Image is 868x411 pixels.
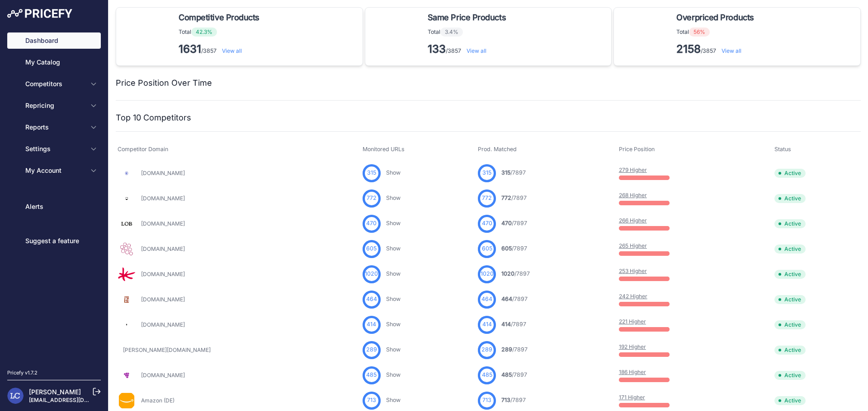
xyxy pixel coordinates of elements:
[141,220,185,227] a: [DOMAIN_NAME]
[123,346,211,353] a: [PERSON_NAME][DOMAIN_NAME]
[386,169,401,176] a: Show
[619,268,647,274] a: 253 Higher
[428,11,506,24] span: Same Price Products
[440,28,463,37] span: 3.4%
[363,146,405,152] span: Monitored URLs
[386,270,401,277] a: Show
[501,245,527,252] a: 605/7897
[386,194,401,201] a: Show
[482,320,492,329] span: 414
[141,372,185,379] a: [DOMAIN_NAME]
[179,42,201,55] strong: 1631
[501,371,527,378] a: 485/7897
[676,28,757,37] p: Total
[501,346,528,353] a: 289/7897
[676,11,754,24] span: Overpriced Products
[619,146,655,152] span: Price Position
[501,194,511,201] span: 772
[774,219,806,228] span: Active
[7,32,101,358] nav: Sidebar
[482,194,492,203] span: 772
[774,346,806,355] span: Active
[482,219,492,228] span: 470
[367,320,376,329] span: 414
[774,194,806,203] span: Active
[141,321,185,328] a: [DOMAIN_NAME]
[367,194,377,203] span: 772
[619,166,647,173] a: 279 Higher
[428,28,509,37] p: Total
[179,42,263,56] p: /3857
[482,396,491,405] span: 713
[386,397,401,403] a: Show
[467,47,486,54] a: View all
[386,220,401,226] a: Show
[7,141,101,157] button: Settings
[501,296,528,302] a: 464/7897
[501,321,511,328] span: 414
[366,346,377,354] span: 289
[179,11,259,24] span: Competitive Products
[774,396,806,405] span: Active
[774,320,806,329] span: Active
[482,245,492,253] span: 605
[366,295,377,304] span: 464
[116,111,191,124] h2: Top 10 Competitors
[774,295,806,304] span: Active
[774,169,806,178] span: Active
[118,146,168,152] span: Competitor Domain
[619,293,647,300] a: 242 Higher
[481,270,494,278] span: 1020
[428,42,509,56] p: /3857
[428,42,446,55] strong: 133
[7,76,101,92] button: Competitors
[366,371,377,379] span: 485
[366,219,377,228] span: 470
[501,220,512,226] span: 470
[7,119,101,135] button: Reports
[478,146,517,152] span: Prod. Matched
[7,233,101,249] a: Suggest a feature
[116,77,212,89] h2: Price Position Over Time
[386,346,401,353] a: Show
[386,296,401,302] a: Show
[25,123,85,132] span: Reports
[367,169,376,177] span: 315
[141,245,185,252] a: [DOMAIN_NAME]
[179,28,263,37] p: Total
[774,146,791,152] span: Status
[141,170,185,176] a: [DOMAIN_NAME]
[386,321,401,328] a: Show
[141,296,185,303] a: [DOMAIN_NAME]
[619,242,647,249] a: 265 Higher
[7,162,101,179] button: My Account
[29,388,81,396] a: [PERSON_NAME]
[141,195,185,202] a: [DOMAIN_NAME]
[386,245,401,252] a: Show
[619,343,646,350] a: 192 Higher
[222,47,242,54] a: View all
[7,97,101,114] button: Repricing
[501,245,512,252] span: 605
[482,169,491,177] span: 315
[501,397,526,403] a: 713/7897
[141,271,185,277] a: [DOMAIN_NAME]
[501,321,526,328] a: 414/7897
[501,194,527,201] a: 772/7897
[481,295,492,304] span: 464
[619,369,646,375] a: 186 Higher
[7,9,72,18] img: Pricefy Logo
[774,371,806,380] span: Active
[676,42,701,55] strong: 2158
[7,199,101,215] a: Alerts
[191,28,217,37] span: 42.3%
[481,346,492,354] span: 289
[722,47,741,54] a: View all
[7,369,38,377] div: Pricefy v1.7.2
[501,270,530,277] a: 1020/7897
[365,270,378,278] span: 1020
[25,101,85,110] span: Repricing
[619,192,647,199] a: 268 Higher
[386,371,401,378] a: Show
[501,169,510,176] span: 315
